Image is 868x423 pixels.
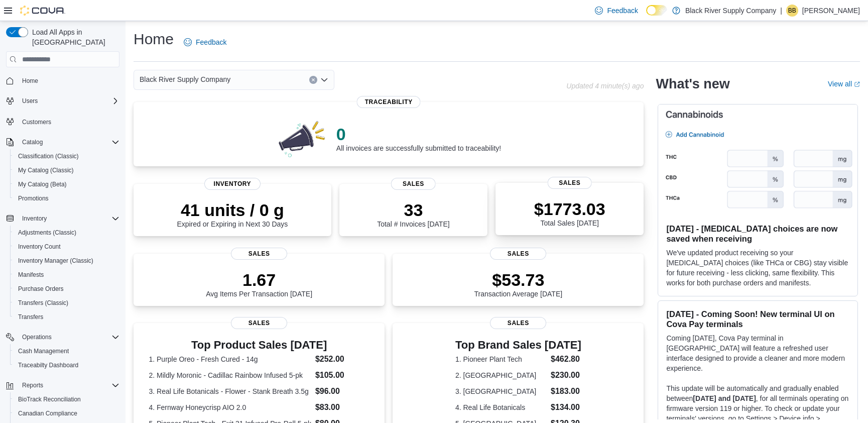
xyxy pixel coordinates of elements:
[18,331,56,343] button: Operations
[18,136,47,148] button: Catalog
[10,310,123,324] button: Transfers
[315,385,369,397] dd: $96.00
[22,97,38,105] span: Users
[177,200,288,220] p: 41 units / 0 g
[14,255,97,267] a: Inventory Manager (Classic)
[14,164,119,176] span: My Catalog (Classic)
[14,407,119,419] span: Canadian Compliance
[18,379,47,391] button: Reports
[2,330,123,344] button: Operations
[18,152,79,160] span: Classification (Classic)
[22,77,38,85] span: Home
[455,402,547,412] dt: 4. Real Life Botanicals
[315,353,369,365] dd: $252.00
[10,296,123,310] button: Transfers (Classic)
[315,401,369,413] dd: $83.00
[490,317,546,329] span: Sales
[14,283,119,295] span: Purchase Orders
[685,5,776,17] p: Black River Supply Company
[391,178,436,190] span: Sales
[666,248,849,288] p: We've updated product receiving so your [MEDICAL_DATA] choices (like THCa or CBG) stay visible fo...
[14,227,119,239] span: Adjustments (Classic)
[786,5,798,17] div: Brandon Blount
[14,192,53,204] a: Promotions
[10,149,123,163] button: Classification (Classic)
[2,94,123,108] button: Users
[18,136,119,148] span: Catalog
[20,6,65,16] img: Cova
[14,393,119,405] span: BioTrack Reconciliation
[149,339,369,351] h3: Top Product Sales [DATE]
[455,386,547,396] dt: 3. [GEOGRAPHIC_DATA]
[14,297,72,309] a: Transfers (Classic)
[14,345,73,357] a: Cash Management
[18,74,119,87] span: Home
[14,283,68,295] a: Purchase Orders
[666,309,849,329] h3: [DATE] - Coming Soon! New terminal UI on Cova Pay terminals
[2,135,123,149] button: Catalog
[10,282,123,296] button: Purchase Orders
[18,115,119,128] span: Customers
[14,178,71,190] a: My Catalog (Beta)
[18,313,43,321] span: Transfers
[666,333,849,373] p: Coming [DATE], Cova Pay terminal in [GEOGRAPHIC_DATA] will feature a refreshed user interface des...
[14,297,119,309] span: Transfers (Classic)
[357,96,421,108] span: Traceability
[377,200,449,228] div: Total # Invoices [DATE]
[788,5,796,17] span: BB
[14,407,81,419] a: Canadian Compliance
[18,75,42,87] a: Home
[14,150,83,162] a: Classification (Classic)
[646,5,667,16] input: Dark Mode
[18,361,78,369] span: Traceabilty Dashboard
[455,370,547,380] dt: 2. [GEOGRAPHIC_DATA]
[18,299,68,307] span: Transfers (Classic)
[18,95,119,107] span: Users
[377,200,449,220] p: 33
[14,269,119,281] span: Manifests
[14,345,119,357] span: Cash Management
[18,213,119,225] span: Inventory
[551,401,581,413] dd: $134.00
[18,257,93,265] span: Inventory Manager (Classic)
[22,215,47,223] span: Inventory
[22,381,43,389] span: Reports
[14,393,85,405] a: BioTrack Reconciliation
[10,392,123,406] button: BioTrack Reconciliation
[10,177,123,191] button: My Catalog (Beta)
[336,124,501,152] div: All invoices are successfully submitted to traceability!
[18,271,44,279] span: Manifests
[551,353,581,365] dd: $462.80
[854,81,860,87] svg: External link
[802,5,860,17] p: [PERSON_NAME]
[10,268,123,282] button: Manifests
[2,73,123,88] button: Home
[547,177,592,189] span: Sales
[206,270,312,290] p: 1.67
[18,409,77,417] span: Canadian Compliance
[10,358,123,372] button: Traceabilty Dashboard
[10,254,123,268] button: Inventory Manager (Classic)
[14,255,119,267] span: Inventory Manager (Classic)
[180,32,230,52] a: Feedback
[10,406,123,420] button: Canadian Compliance
[315,369,369,381] dd: $105.00
[22,118,51,126] span: Customers
[196,37,226,47] span: Feedback
[18,213,51,225] button: Inventory
[14,311,47,323] a: Transfers
[14,359,82,371] a: Traceabilty Dashboard
[566,82,644,90] p: Updated 4 minute(s) ago
[18,395,81,403] span: BioTrack Reconciliation
[18,95,42,107] button: Users
[780,5,782,17] p: |
[22,138,43,146] span: Catalog
[140,73,230,85] span: Black River Supply Company
[551,369,581,381] dd: $230.00
[204,178,261,190] span: Inventory
[455,339,581,351] h3: Top Brand Sales [DATE]
[10,344,123,358] button: Cash Management
[18,243,61,251] span: Inventory Count
[2,114,123,129] button: Customers
[10,191,123,205] button: Promotions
